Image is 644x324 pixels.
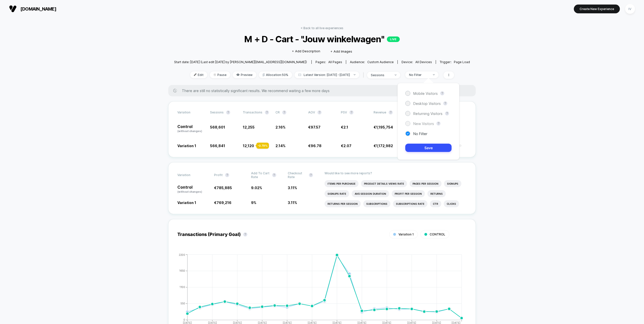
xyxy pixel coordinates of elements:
span: Start date: [DATE] (Last edit [DATE] by [PERSON_NAME][EMAIL_ADDRESS][DOMAIN_NAME]) [174,60,307,64]
span: [DOMAIN_NAME] [20,6,56,12]
span: all pages [328,60,342,64]
button: ? [349,110,353,114]
li: Subscriptions [363,200,390,207]
li: Signups [444,180,461,187]
span: 3.11 % [288,186,297,190]
span: € [341,125,348,129]
span: CR [275,110,280,114]
div: Pages: [315,60,342,64]
span: (without changes) [177,130,202,133]
tspan: 0 [184,318,185,321]
div: - 0.79 % [256,143,269,149]
span: Checkout Rate [288,171,306,179]
p: LIVE [387,36,400,42]
span: 2.14 % [275,144,286,148]
span: No Filter [413,132,427,136]
span: € [374,125,393,129]
p: Control [177,125,205,133]
button: ? [225,173,229,177]
li: Clicks [444,200,459,207]
p: Would like to see more reports? [325,171,467,175]
span: Desktop Visitors [413,101,441,106]
span: Preview [233,71,256,78]
span: € [214,200,231,205]
tspan: 550 [181,302,185,305]
button: ? [389,110,393,114]
button: Create New Experience [574,5,620,13]
div: Trigger: [440,60,470,64]
span: Transactions [243,110,262,114]
button: ? [436,121,440,126]
button: ? [440,91,444,95]
span: Sessions [210,110,224,114]
li: Pages Per Session [410,180,441,187]
span: New Visitors [413,121,434,126]
button: ? [445,111,449,115]
span: AOV [308,110,315,114]
img: Visually logo [9,5,17,13]
span: Variation [177,171,205,179]
button: Save [405,144,452,152]
span: Pause [210,71,230,78]
button: ? [226,110,230,114]
div: Audience: [350,60,394,64]
span: 566,841 [210,144,225,148]
button: ? [272,173,276,177]
span: Custom Audience [367,60,394,64]
button: ? [309,173,313,177]
button: ? [265,110,269,114]
span: 1,195,754 [376,125,393,129]
span: Allocation: 50% [259,71,292,78]
span: + Add Description [292,49,320,54]
span: € [374,144,393,148]
button: ? [282,110,286,114]
span: Page Load [454,60,470,64]
span: Returning Visitors [413,111,442,116]
button: ? [443,101,447,105]
span: 2.1 [343,125,348,129]
span: Add To Cart Rate [251,171,270,179]
span: | [362,71,367,79]
div: sessions [371,73,391,77]
span: 9 % [251,200,256,205]
span: 2.07 [343,144,351,148]
span: € [308,144,321,148]
img: end [214,73,216,76]
li: Returns Per Session [325,200,361,207]
span: Revenue [374,110,386,114]
span: 1,172,982 [376,144,393,148]
li: Product Details Views Rate [361,180,407,187]
span: Variation 1 [177,200,196,205]
li: Signups Rate [325,190,349,197]
span: all devices [415,60,432,64]
img: end [395,74,396,75]
span: Edit [190,71,207,78]
span: 2.16 % [275,125,286,129]
li: Profit Per Session [392,190,425,197]
span: Mobile Visitors [413,91,438,96]
img: calendar [298,73,301,76]
span: 96.78 [311,144,321,148]
li: Subscriptions Rate [393,200,427,207]
div: No Filter [409,73,429,77]
span: € [341,144,351,148]
span: Profit [214,173,223,177]
button: ? [317,110,321,114]
img: end [433,74,435,75]
li: Items Per Purchase [325,180,358,187]
tspan: 1650 [179,269,185,272]
tspan: 2200 [179,253,185,256]
p: Control [177,185,209,194]
span: 769,216 [217,200,231,205]
span: 12,120 [243,144,254,148]
div: IV [625,4,635,14]
span: Variation 1 [177,144,196,148]
span: M + D - Cart - "Jouw winkelwagen" [189,34,455,44]
span: There are still no statistically significant results. We recommend waiting a few more days [182,89,466,93]
span: PSV [341,110,347,114]
img: rebalance [263,73,265,76]
li: Avg Session Duration [352,190,389,197]
span: (without changes) [177,190,202,193]
button: ? [243,232,247,236]
span: Variation [177,110,205,114]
